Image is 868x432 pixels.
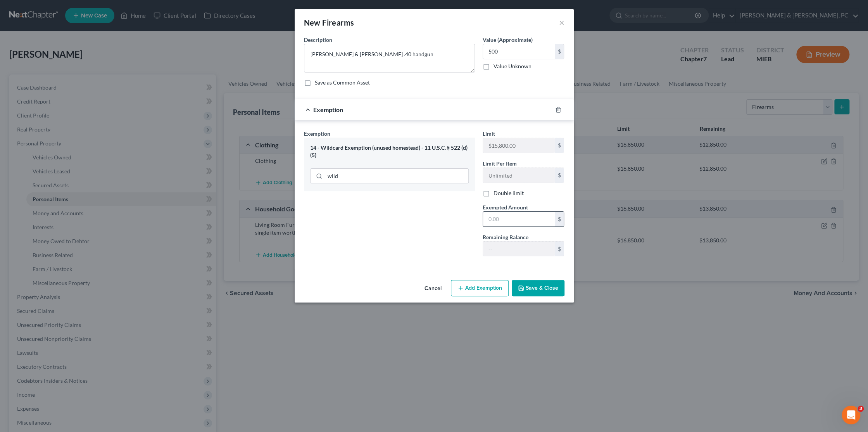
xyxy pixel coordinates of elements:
button: × [559,18,564,27]
div: $ [555,168,564,183]
button: Save & Close [512,280,564,296]
iframe: Intercom live chat [842,406,860,424]
div: $ [555,138,564,153]
label: Save as Common Asset [315,79,370,86]
span: Limit [483,130,495,137]
label: Double limit [494,189,524,197]
span: Exemption [313,106,343,113]
div: $ [555,242,564,256]
button: Add Exemption [451,280,509,296]
input: 0.00 [483,44,555,59]
span: Exemption [304,130,330,137]
label: Limit Per Item [483,159,517,168]
label: Value Unknown [494,62,531,70]
input: -- [483,242,555,256]
label: Value (Approximate) [483,36,533,44]
input: 0.00 [483,212,555,226]
span: Exempted Amount [483,204,528,211]
input: -- [483,138,555,153]
input: Search exemption rules... [325,169,468,183]
div: New Firearms [304,17,354,28]
input: -- [483,168,555,183]
button: Cancel [418,281,448,296]
div: $ [555,212,564,226]
span: 3 [858,406,864,412]
div: $ [555,44,564,59]
span: Description [304,36,332,43]
div: 14 - Wildcard Exemption (unused homestead) - 11 U.S.C. § 522 (d)(5) [310,144,469,159]
label: Remaining Balance [483,233,528,241]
